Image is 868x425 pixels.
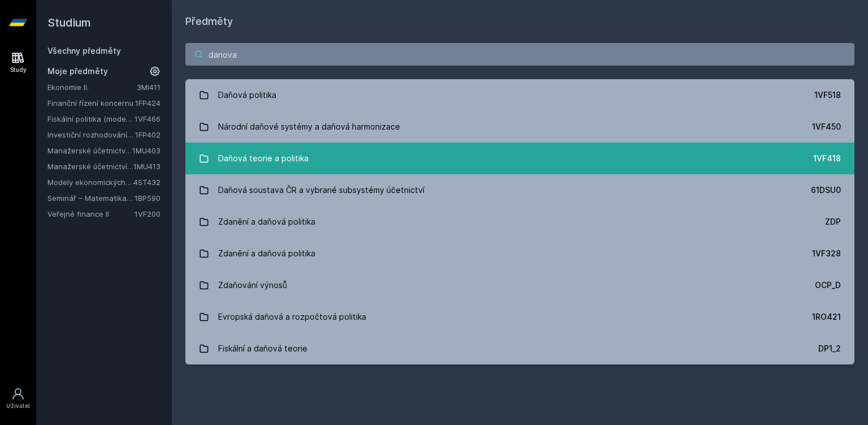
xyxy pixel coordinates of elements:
a: Seminář – Matematika pro finance [47,192,134,204]
a: 1MU403 [132,146,160,155]
div: Zdanění a daňová politika [218,242,315,265]
div: Daňová teorie a politika [218,147,309,170]
a: 1VF466 [134,114,160,123]
a: 1FP402 [135,130,160,139]
a: Zdaňování výnosů OCP_D [185,269,854,301]
a: Zdanění a daňová politika 1VF328 [185,238,854,269]
div: 61DSU0 [811,184,841,196]
a: Finanční řízení koncernu [47,97,135,109]
a: Manažerské účetnictví II. [47,145,132,156]
div: Fiskální a daňová teorie [218,337,307,360]
a: Investiční rozhodování a dlouhodobé financování [47,129,135,140]
div: 1VF418 [813,153,841,164]
a: Evropská daňová a rozpočtová politika 1RO421 [185,301,854,333]
a: Všechny předměty [47,46,121,55]
a: Fiskální a daňová teorie DP1_2 [185,333,854,364]
a: 4ST432 [133,178,160,187]
a: Uživatel [2,381,34,416]
div: Národní daňové systémy a daňová harmonizace [218,115,400,138]
a: Modely ekonomických a finančních časových řad [47,177,133,188]
a: Daňová politika 1VF518 [185,79,854,111]
span: Moje předměty [47,66,108,77]
div: DP1_2 [818,343,841,354]
a: Daňová soustava ČR a vybrané subsystémy účetnictví 61DSU0 [185,174,854,206]
a: 1FP424 [135,98,160,108]
div: Zdaňování výnosů [218,274,287,297]
div: ZDP [825,216,841,227]
div: Daňová soustava ČR a vybrané subsystémy účetnictví [218,179,424,201]
a: 1BP590 [134,194,160,203]
input: Název nebo ident předmětu… [185,43,854,66]
a: 1MU413 [133,162,160,171]
a: Ekonomie II. [47,81,137,93]
div: Uživatel [6,402,30,410]
a: Fiskální politika (moderní trendy a případové studie) (anglicky) [47,113,134,125]
div: Daňová politika [218,84,276,106]
div: Evropská daňová a rozpočtová politika [218,306,366,328]
a: Manažerské účetnictví pro vedlejší specializaci [47,161,133,172]
div: 1RO421 [812,311,841,323]
div: 1VF450 [812,121,841,132]
h1: Předměty [185,14,854,29]
div: 1VF328 [812,248,841,259]
a: 1VF200 [134,209,160,218]
div: Zdanění a daňová politika [218,211,315,233]
a: Národní daňové systémy a daňová harmonizace 1VF450 [185,111,854,143]
div: 1VF518 [814,89,841,101]
a: Daňová teorie a politika 1VF418 [185,143,854,174]
a: Zdanění a daňová politika ZDP [185,206,854,238]
a: Veřejné finance II [47,208,134,220]
div: Study [10,66,27,74]
div: OCP_D [815,280,841,291]
a: Study [2,45,34,80]
a: 3MI411 [137,83,160,92]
